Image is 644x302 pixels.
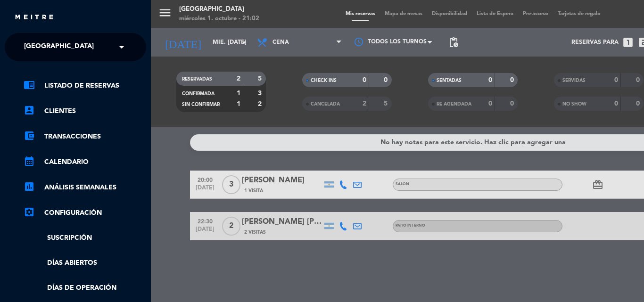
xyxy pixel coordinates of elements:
[14,14,54,21] img: MEITRE
[24,233,146,244] a: Suscripción
[24,182,146,193] a: assessmentANÁLISIS SEMANALES
[24,130,35,141] i: account_balance_wallet
[24,155,35,167] i: calendar_month
[24,80,146,91] a: chrome_reader_modeListado de Reservas
[24,37,94,57] span: [GEOGRAPHIC_DATA]
[24,106,146,117] a: account_boxClientes
[24,156,146,168] a: calendar_monthCalendario
[24,258,146,269] a: Días abiertos
[24,283,146,294] a: Días de Operación
[24,181,35,192] i: assessment
[24,131,146,142] a: account_balance_walletTransacciones
[24,105,35,116] i: account_box
[24,207,146,219] a: Configuración
[24,79,35,90] i: chrome_reader_mode
[24,206,35,218] i: settings_applications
